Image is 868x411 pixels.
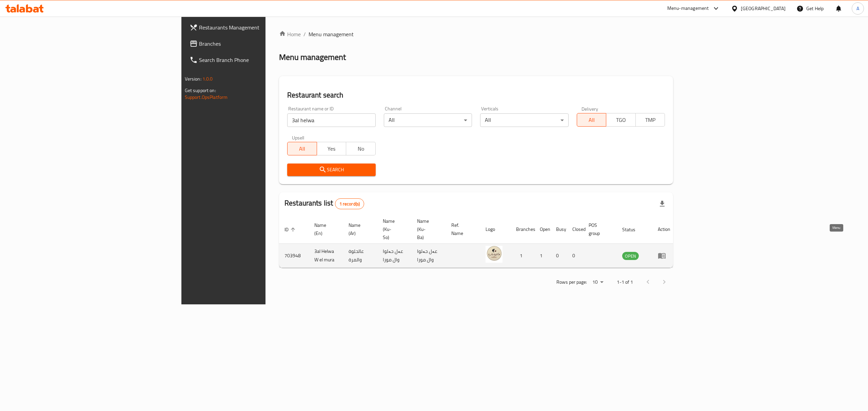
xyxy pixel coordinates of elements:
[287,164,376,176] button: Search
[606,113,636,127] button: TGO
[335,198,364,209] div: Total records count
[184,52,327,68] a: Search Branch Phone
[638,115,663,125] span: TMP
[293,166,370,174] span: Search
[292,135,304,140] label: Upsell
[480,215,511,244] th: Logo
[184,36,327,52] a: Branches
[856,5,859,12] span: A
[567,244,583,268] td: 0
[609,115,633,125] span: TGO
[654,196,670,212] div: Export file
[185,86,216,95] span: Get support on:
[349,221,369,237] span: Name (Ar)
[287,90,665,100] h2: Restaurant search
[551,215,567,244] th: Busy
[590,277,606,287] div: Rows per page:
[199,40,321,48] span: Branches
[534,244,551,268] td: 1
[279,215,676,268] table: enhanced table
[290,144,314,154] span: All
[622,252,639,260] span: OPEN
[511,244,534,268] td: 1
[589,221,609,237] span: POS group
[335,201,364,207] span: 1 record(s)
[317,142,347,155] button: Yes
[284,198,364,209] h2: Restaurants list
[667,4,709,13] div: Menu-management
[279,30,673,38] nav: breadcrumb
[287,113,376,127] input: Search for restaurant name or ID..
[635,113,665,127] button: TMP
[551,244,567,268] td: 0
[617,278,633,286] p: 1-1 of 1
[741,5,786,12] div: [GEOGRAPHIC_DATA]
[511,215,534,244] th: Branches
[284,225,297,234] span: ID
[622,225,644,234] span: Status
[199,23,321,31] span: Restaurants Management
[346,142,376,155] button: No
[377,244,412,268] td: عەل حەلوا وال مورا
[580,115,604,125] span: All
[185,74,201,83] span: Version:
[480,113,569,127] div: All
[383,217,403,241] span: Name (Ku-So)
[652,215,676,244] th: Action
[567,215,583,244] th: Closed
[581,106,598,111] label: Delivery
[384,113,472,127] div: All
[556,278,587,286] p: Rows per page:
[287,142,317,155] button: All
[412,244,446,268] td: عەل حەلوا وال مورا
[320,144,344,154] span: Yes
[417,217,438,241] span: Name (Ku-Ba)
[577,113,607,127] button: All
[349,144,373,154] span: No
[486,246,502,263] img: 3al Helwa W el mura
[343,244,377,268] td: عالحلوة والمرة
[185,93,228,102] a: Support.OpsPlatform
[534,215,551,244] th: Open
[199,56,321,64] span: Search Branch Phone
[202,74,213,83] span: 1.0.0
[314,221,335,237] span: Name (En)
[309,30,354,38] span: Menu management
[184,19,327,36] a: Restaurants Management
[451,221,472,237] span: Ref. Name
